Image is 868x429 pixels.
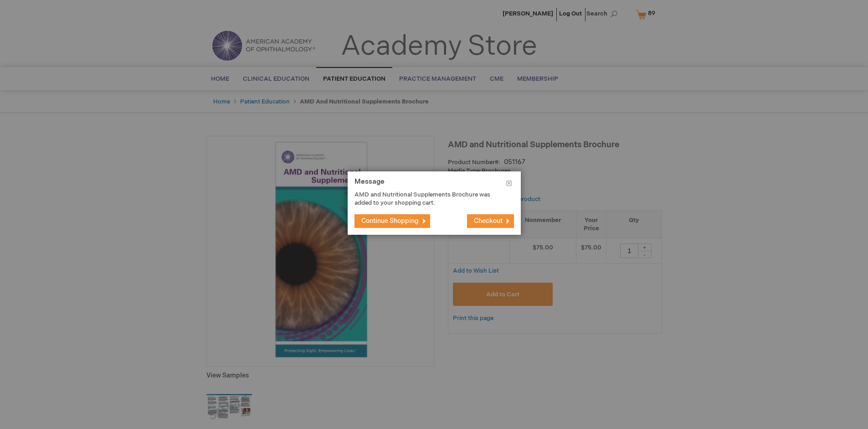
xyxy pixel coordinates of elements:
[467,214,514,228] button: Checkout
[354,178,514,191] h1: Message
[354,214,430,228] button: Continue Shopping
[474,217,503,225] span: Checkout
[354,191,500,207] p: AMD and Nutritional Supplements Brochure was added to your shopping cart.
[361,217,419,225] span: Continue Shopping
